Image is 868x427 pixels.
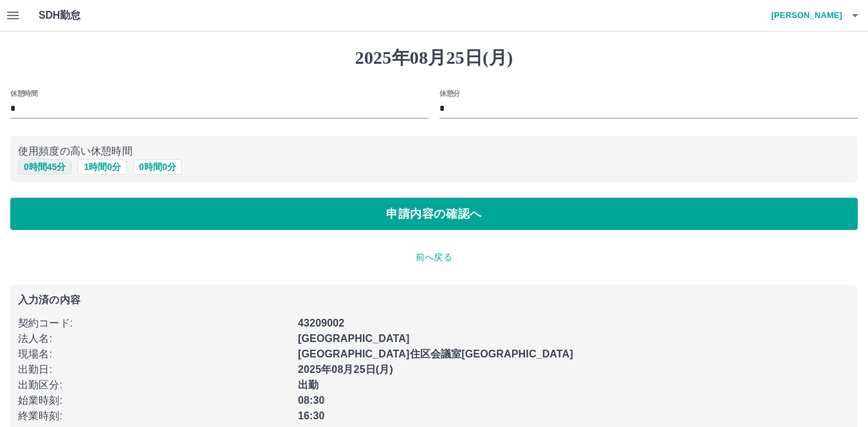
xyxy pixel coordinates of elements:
[439,88,460,98] label: 休憩分
[298,379,319,390] b: 出勤
[18,295,850,305] p: 入力済の内容
[18,346,290,362] p: 現場名 :
[78,159,127,175] button: 1時間0分
[18,331,290,346] p: 法人名 :
[133,159,182,175] button: 0時間0分
[298,318,344,328] b: 43209002
[10,198,858,230] button: 申請内容の確認へ
[18,144,850,159] p: 使用頻度の高い休憩時間
[298,333,410,344] b: [GEOGRAPHIC_DATA]
[298,364,393,375] b: 2025年08月25日(月)
[298,348,573,359] b: [GEOGRAPHIC_DATA]住区会議室[GEOGRAPHIC_DATA]
[18,159,71,175] button: 0時間45分
[18,408,290,424] p: 終業時刻 :
[10,88,37,98] label: 休憩時間
[298,395,325,406] b: 08:30
[18,377,290,393] p: 出勤区分 :
[18,393,290,408] p: 始業時刻 :
[10,47,858,69] h1: 2025年08月25日(月)
[298,410,325,421] b: 16:30
[18,362,290,377] p: 出勤日 :
[18,316,290,331] p: 契約コード :
[10,251,858,264] p: 前へ戻る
